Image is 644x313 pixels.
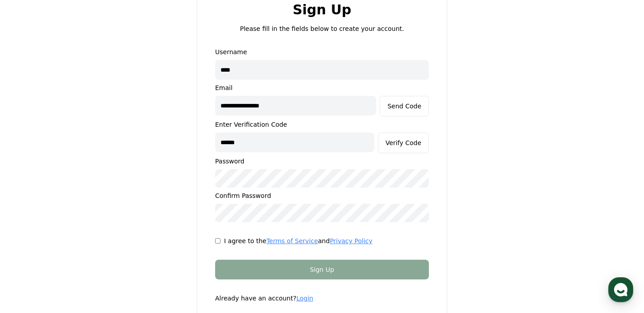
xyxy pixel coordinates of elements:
button: Sign Up [215,260,429,279]
p: Enter Verification Code [215,120,429,129]
a: Privacy Policy [330,237,372,244]
p: Please fill in the fields below to create your account. [240,24,404,33]
h2: Sign Up [292,2,351,17]
a: Settings [115,239,172,261]
p: Password [215,157,429,166]
span: Messages [74,253,101,260]
button: Send Code [380,96,429,116]
div: Verify Code [386,138,421,147]
button: Verify Code [378,133,429,153]
p: Username [215,47,429,56]
a: Messages [59,239,115,261]
div: Sign Up [233,265,411,274]
div: Send Code [387,102,421,111]
p: Confirm Password [215,191,429,200]
p: I agree to the and [224,236,373,245]
span: Home [23,252,38,259]
a: Terms of Service [267,237,318,244]
span: Settings [132,252,154,259]
p: Email [215,83,429,92]
p: Already have an account? [215,294,429,303]
a: Home [3,239,59,261]
a: Login [297,295,314,302]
